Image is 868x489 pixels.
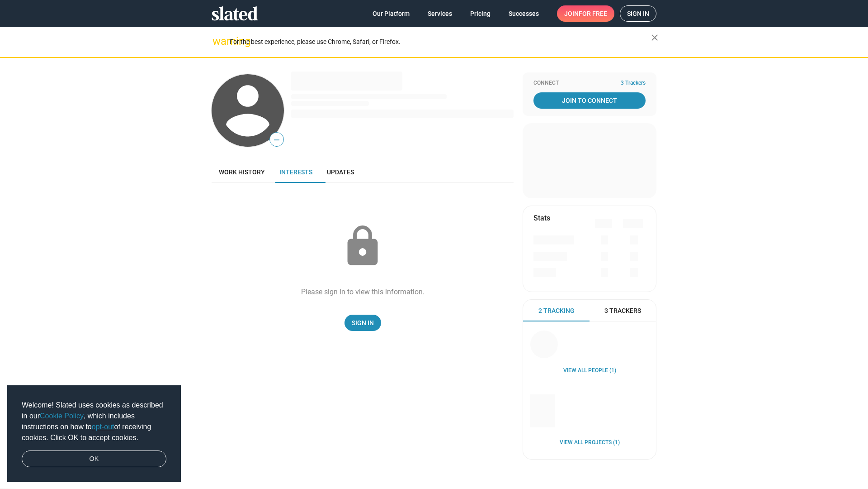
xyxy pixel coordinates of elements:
span: for free [579,5,607,22]
a: Sign in [620,5,656,22]
div: Connect [533,80,646,87]
a: Interests [272,161,320,183]
span: Sign in [627,6,649,21]
span: Sign In [352,315,374,331]
span: 3 Trackers [604,307,641,315]
mat-icon: lock [340,224,385,269]
a: opt-out [92,423,114,431]
span: Updates [327,168,354,176]
div: cookieconsent [7,385,181,482]
a: Work history [212,161,272,183]
a: Sign In [344,315,381,331]
a: Pricing [463,5,498,22]
span: Our Platform [373,5,410,22]
a: Services [420,5,459,22]
span: Join To Connect [535,92,644,109]
a: Cookie Policy [40,412,84,420]
span: Pricing [470,5,491,22]
mat-icon: warning [212,36,223,47]
span: Join [564,5,607,22]
span: 3 Trackers [621,80,646,87]
span: Successes [509,5,539,22]
span: — [270,134,283,146]
a: dismiss cookie message [22,451,166,468]
a: Successes [501,5,546,22]
a: Joinfor free [557,5,614,22]
div: Please sign in to view this information. [301,287,425,297]
a: Join To Connect [533,92,646,109]
a: Updates [320,161,361,183]
mat-card-title: Stats [533,213,550,223]
mat-icon: close [649,32,660,43]
span: Work history [219,168,265,176]
span: 2 Tracking [538,307,575,315]
span: Interests [279,168,312,176]
span: Welcome! Slated uses cookies as described in our , which includes instructions on how to of recei... [22,400,166,443]
a: Our Platform [365,5,417,22]
a: View all People (1) [563,367,616,374]
div: For the best experience, please use Chrome, Safari, or Firefox. [230,36,651,48]
span: Services [428,5,452,22]
a: View all Projects (1) [560,439,620,446]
